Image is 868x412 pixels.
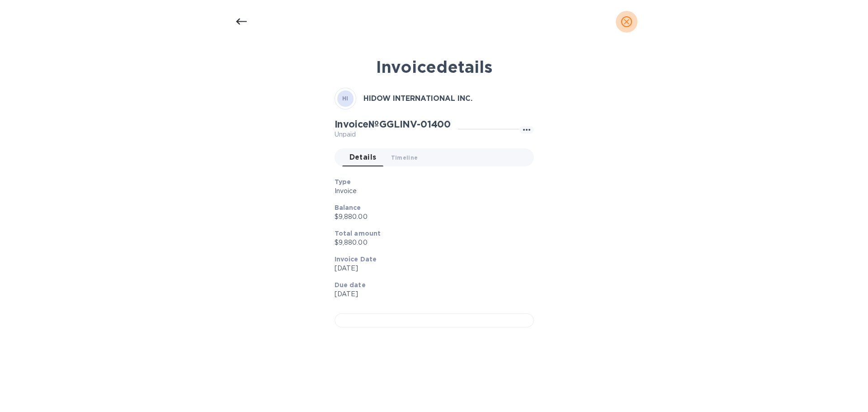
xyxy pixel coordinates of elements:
[376,57,492,77] b: Invoice details
[335,230,381,237] b: Total amount
[335,264,527,273] p: [DATE]
[391,153,418,162] span: Timeline
[335,212,527,222] p: $9,880.00
[349,151,377,164] span: Details
[335,204,361,211] b: Balance
[363,94,472,103] b: HIDOW INTERNATIONAL INC.
[335,238,527,247] p: $9,880.00
[342,95,349,102] b: HI
[335,118,451,130] h2: Invoice № GGLINV-01400
[335,178,351,185] b: Type
[335,289,527,299] p: [DATE]
[616,11,637,33] button: close
[335,281,366,289] b: Due date
[335,186,527,196] p: Invoice
[335,130,451,139] p: Unpaid
[335,256,377,263] b: Invoice Date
